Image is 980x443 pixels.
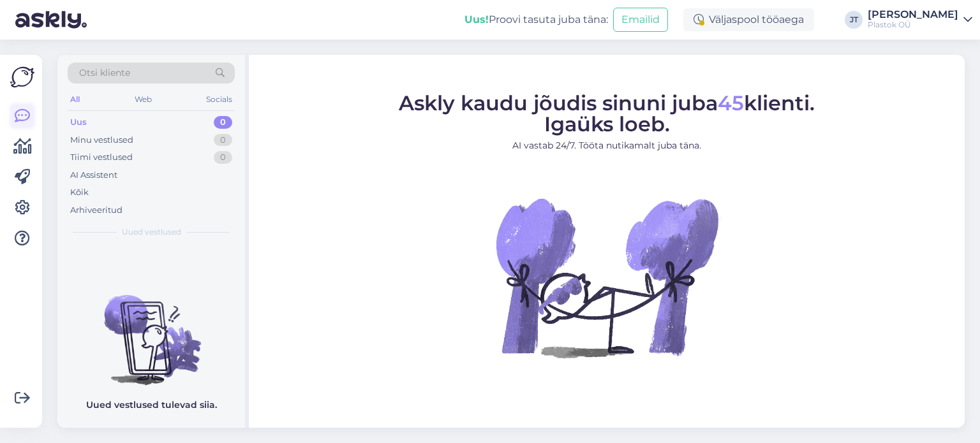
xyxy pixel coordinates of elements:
[214,116,232,129] div: 0
[122,226,181,238] span: Uued vestlused
[464,12,608,27] div: Proovi tasuta juba täna:
[68,91,82,108] div: All
[70,204,122,217] div: Arhiveeritud
[70,186,89,199] div: Kõik
[845,11,863,29] div: JT
[868,20,958,30] div: Plastok OÜ
[10,65,34,89] img: Askly Logo
[79,66,130,80] span: Otsi kliente
[399,91,815,136] span: Askly kaudu jõudis sinuni juba klienti. Igaüks loeb.
[132,91,154,108] div: Web
[718,91,744,115] span: 45
[214,134,232,147] div: 0
[464,13,489,25] b: Uus!
[868,10,972,30] a: [PERSON_NAME]Plastok OÜ
[214,151,232,164] div: 0
[70,169,117,182] div: AI Assistent
[613,8,668,32] button: Emailid
[204,91,235,108] div: Socials
[492,163,722,392] img: No Chat active
[399,139,815,152] p: AI vastab 24/7. Tööta nutikamalt juba täna.
[70,116,87,129] div: Uus
[70,134,133,147] div: Minu vestlused
[57,272,245,387] img: No chats
[70,151,133,164] div: Tiimi vestlused
[868,10,958,20] div: [PERSON_NAME]
[86,398,217,412] p: Uued vestlused tulevad siia.
[683,8,814,31] div: Väljaspool tööaega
